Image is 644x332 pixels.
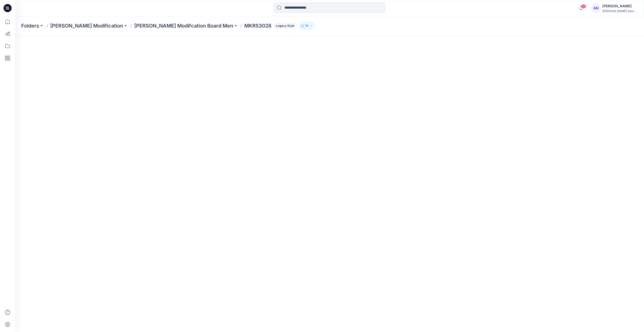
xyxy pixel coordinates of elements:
[602,3,638,9] div: [PERSON_NAME]
[50,22,123,29] a: [PERSON_NAME] Modification
[244,22,272,29] p: MKR53028
[602,9,638,13] div: [PERSON_NAME] International
[15,35,644,332] iframe: edit-style
[272,22,297,29] button: Legacy Style
[591,4,600,13] div: AN
[299,22,315,29] button: 14
[134,22,233,29] a: [PERSON_NAME] Modifcation Board Men
[21,22,39,29] a: Folders
[274,23,297,29] span: Legacy Style
[581,4,586,8] span: 46
[305,23,308,29] p: 14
